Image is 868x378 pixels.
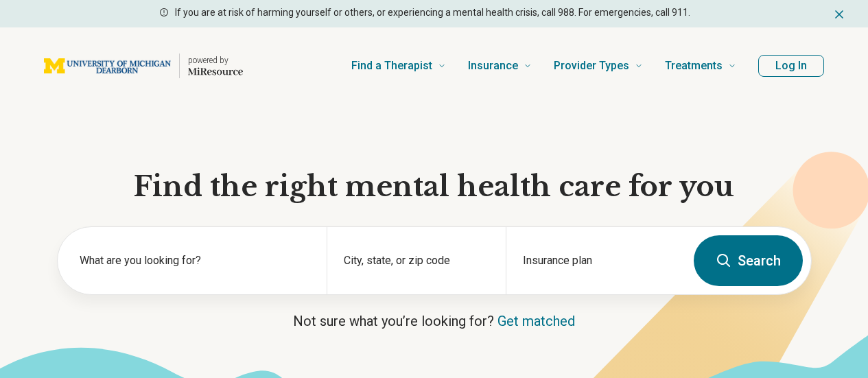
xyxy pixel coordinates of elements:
label: What are you looking for? [80,252,310,269]
p: Not sure what you’re looking for? [57,311,812,331]
a: Insurance [468,38,532,93]
a: Treatments [665,38,736,93]
span: Provider Types [554,56,629,75]
p: If you are at risk of harming yourself or others, or experiencing a mental health crisis, call 98... [175,5,690,20]
h1: Find the right mental health care for you [57,169,812,204]
a: Find a Therapist [351,38,446,93]
span: Find a Therapist [351,56,432,75]
a: Provider Types [554,38,643,93]
span: Treatments [665,56,723,75]
button: Dismiss [832,5,846,22]
a: Get matched [497,313,575,329]
a: Home page [44,44,243,88]
span: Insurance [468,56,518,75]
button: Search [694,235,803,286]
button: Log In [758,55,824,77]
p: powered by [188,55,243,66]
